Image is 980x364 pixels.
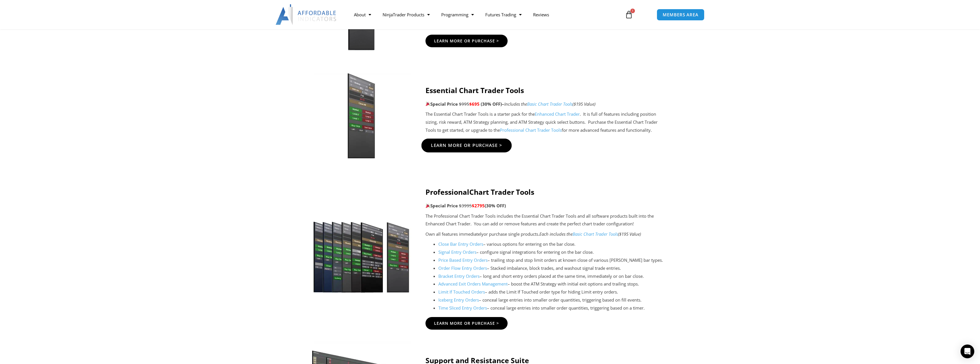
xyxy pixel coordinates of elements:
[539,231,641,237] i: Each includes the ($195 Value)
[459,203,472,208] span: $3995
[425,85,524,95] strong: Essential Chart Trader Tools
[480,8,527,21] a: Futures Trading
[573,231,618,237] a: Basic Chart Trader Tools
[434,39,499,43] span: Learn More Or Purchase >
[438,272,669,280] li: – long and short entry orders placed at the same time, immediately or on bar close.
[438,264,669,272] li: – Stacked imbalance, block trades, and washout signal trade entries.
[438,289,485,295] a: Limit If Touched Orders
[348,8,377,21] a: About
[438,256,669,264] li: – trailing stop and stop limit orders at known close of various [PERSON_NAME] bar types.
[961,345,974,358] div: Open Intercom Messenger
[500,127,562,133] a: Professional Chart Trader Tools
[438,273,480,279] a: Bracket Entry Orders
[426,102,430,106] img: 🎉
[459,101,469,107] span: $995
[469,187,534,197] strong: Chart Trader Tools
[484,231,539,237] span: or purchase single products.
[504,101,595,107] i: Includes the ($195 Value)
[425,188,669,196] h4: Professional
[425,101,458,107] strong: Special Price
[276,4,337,25] img: LogoAI
[502,101,504,107] strong: –
[421,139,512,152] a: Learn More Or Purchase >
[435,8,480,21] a: Programming
[311,207,411,293] img: ProfessionalToolsBundlePagejpg | Affordable Indicators – NinjaTrader
[527,101,573,107] a: Basic Chart Trader Tools
[438,265,487,271] a: Order Flow Entry Orders
[425,231,484,237] span: Own all features immediately
[535,111,580,117] a: Enhanced Chart Trader
[425,35,508,47] a: Learn More Or Purchase >
[426,204,430,208] img: 🎉
[438,304,669,312] li: – conceal large entries into smaller order quantities, triggering based on a timer.
[527,8,555,21] a: Reviews
[438,248,669,256] li: – configure signal integrations for entering on the bar close.
[657,9,704,21] a: MEMBERS AREA
[663,13,698,17] span: MEMBERS AREA
[425,203,458,208] strong: Special Price
[438,280,669,288] li: – boost the ATM Strategy with initial exit options and trailing stops.
[438,249,476,255] a: Signal Entry Orders
[425,212,669,228] p: The Professional Chart Trader Tools includes the Essential Chart Trader Tools and all software pr...
[438,281,508,287] a: Advanced Exit Orders Management
[425,317,508,330] a: Learn More Or Purchase >
[438,296,669,304] li: – conceal large entries into smaller order quantities, triggering based on fill events.
[616,6,642,23] a: 1
[481,101,504,107] b: (30% OFF)
[485,203,506,208] b: (30% OFF)
[431,143,502,147] span: Learn More Or Purchase >
[438,288,669,296] li: – adds the Limit If Touched order type for hiding Limit entry orders.
[438,240,669,248] li: – various options for entering on the bar close.
[311,73,411,159] img: Essential-Chart-Trader-Toolsjpg | Affordable Indicators – NinjaTrader
[438,305,487,311] a: Time Sliced Entry Orders
[425,110,669,134] p: The Essential Chart Trader Tools is a starter pack for the . It is full of features including pos...
[472,203,485,208] span: $2795
[434,321,499,325] span: Learn More Or Purchase >
[469,101,480,107] span: $695
[438,297,479,303] a: Iceberg Entry Orders
[377,8,435,21] a: NinjaTrader Products
[348,8,618,21] nav: Menu
[630,9,635,13] span: 1
[438,241,483,247] a: Close Bar Entry Orders
[438,257,488,263] a: Price Based Entry Orders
